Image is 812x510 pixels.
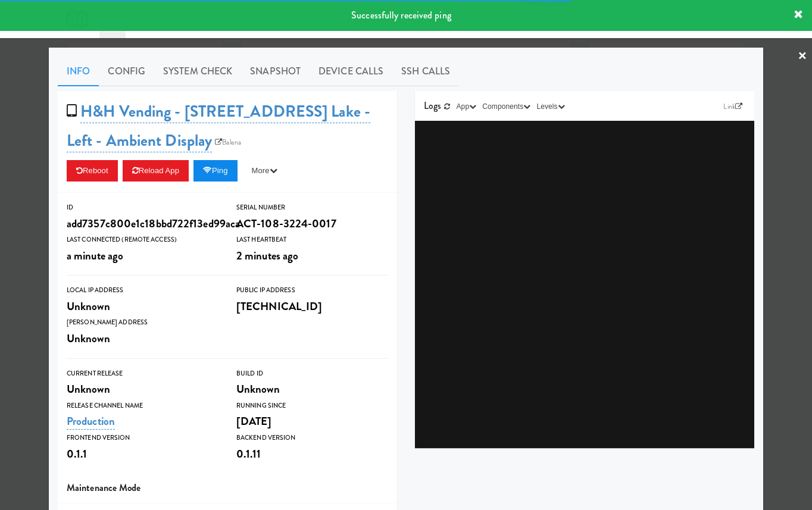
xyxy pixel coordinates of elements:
[236,234,388,246] div: Last Heartbeat
[236,432,388,444] div: Backend Version
[351,8,451,22] span: Successfully received ping
[236,214,388,234] div: ACT-108-3224-0017
[236,368,388,380] div: Build Id
[392,57,459,86] a: SSH Calls
[67,317,218,328] div: [PERSON_NAME] Address
[99,57,154,86] a: Config
[67,368,218,380] div: Current Release
[154,57,241,86] a: System Check
[67,296,218,317] div: Unknown
[236,444,388,464] div: 0.1.11
[67,202,218,214] div: ID
[67,248,123,264] span: a minute ago
[241,57,310,86] a: Snapshot
[533,101,567,112] button: Levels
[123,160,189,182] button: Reload App
[67,214,218,234] div: add7357c800e1c18bbd722f13ed99aca
[479,101,533,112] button: Components
[67,432,218,444] div: Frontend Version
[67,481,141,495] span: Maintenance Mode
[236,400,388,412] div: Running Since
[242,160,287,182] button: More
[310,57,392,86] a: Device Calls
[798,38,807,75] a: ×
[67,444,218,464] div: 0.1.1
[236,379,388,399] div: Unknown
[424,99,441,112] span: Logs
[67,400,218,412] div: Release Channel Name
[720,101,745,112] a: Link
[236,296,388,317] div: [TECHNICAL_ID]
[454,101,480,112] button: App
[67,379,218,399] div: Unknown
[67,234,218,246] div: Last Connected (Remote Access)
[236,202,388,214] div: Serial Number
[67,413,115,430] a: Production
[236,284,388,296] div: Public IP Address
[193,160,238,182] button: Ping
[236,248,298,264] span: 2 minutes ago
[67,100,370,152] a: H&H Vending - [STREET_ADDRESS] Lake - Left - Ambient Display
[67,284,218,296] div: Local IP Address
[67,160,118,182] button: Reboot
[236,413,272,429] span: [DATE]
[67,328,218,349] div: Unknown
[212,136,244,148] a: Balena
[58,57,99,86] a: Info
